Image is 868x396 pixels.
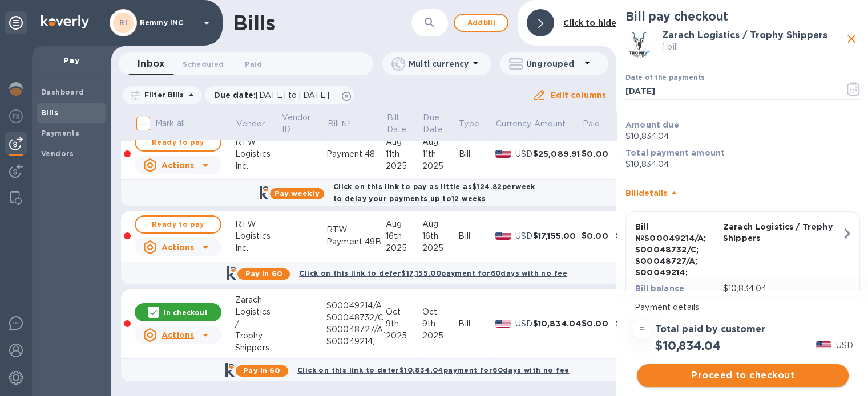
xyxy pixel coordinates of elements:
[386,218,422,230] div: Aug
[495,232,511,240] img: USD
[235,230,281,242] div: Logistics
[534,118,566,130] p: Amount
[533,148,582,160] div: $25,089.91
[625,211,860,327] button: Bill №S00049214/A; S00048732/C; S00048727/A; S00049214;Zarach Logistics / Trophy ShippersBill bal...
[495,150,511,158] img: USD
[282,112,311,136] p: Vendor ID
[582,318,616,329] div: $0.00
[458,148,495,160] div: Bill
[164,308,208,317] p: In checkout
[646,369,839,382] span: Proceed to checkout
[235,148,281,160] div: Logistics
[836,340,853,352] p: USD
[635,301,851,313] p: Payment details
[409,58,469,70] p: Multi currency
[637,364,849,387] button: Proceed to checkout
[145,218,211,231] span: Ready to pay
[274,189,320,198] b: Pay weekly
[454,14,508,32] button: Addbill
[422,136,459,148] div: Aug
[583,118,600,130] p: Paid
[41,149,74,158] b: Vendors
[41,15,89,28] img: Logo
[422,330,459,342] div: 2025
[625,75,704,81] label: Date of the payments
[155,117,185,129] p: Mark all
[583,118,615,130] span: Paid
[422,242,459,254] div: 2025
[534,118,580,130] span: Amount
[297,366,569,374] b: Click on this link to defer $10,834.04 payment for 60 days with no fee
[236,118,280,130] span: Vendor
[423,112,443,136] p: Due Date
[256,91,329,100] span: [DATE] to [DATE]
[233,11,275,35] h1: Bills
[333,182,535,203] b: Click on this link to pay as little as $124.82 per week to delay your payments up to 12 weeks
[563,18,616,27] b: Click to hide
[526,58,580,70] p: Ungrouped
[140,90,184,100] p: Filter Bills
[422,230,459,242] div: 16th
[41,88,84,96] b: Dashboard
[458,230,495,242] div: Bill
[235,294,281,306] div: Zarach
[386,148,422,160] div: 11th
[496,118,532,130] span: Currency
[662,30,827,40] b: Zarach Logistics / Trophy Shippers
[723,283,841,295] p: $10,834.04
[245,58,262,70] span: Paid
[515,230,533,242] p: USD
[533,230,582,242] div: $17,155.00
[386,112,406,136] p: Bill Date
[625,158,860,170] p: $10,834.04
[635,221,718,278] p: Bill № S00049214/A; S00048732/C; S00048727/A; S00049214;
[422,218,459,230] div: Aug
[135,133,221,152] button: Ready to pay
[235,330,281,342] div: Trophy
[162,243,194,252] u: Actions
[386,136,422,148] div: Aug
[423,112,458,136] span: Due Date
[328,118,366,130] span: Bill №
[582,148,616,160] div: $0.00
[723,221,841,244] p: Zarach Logistics / Trophy Shippers
[282,112,326,136] span: Vendor ID
[655,324,765,335] h3: Total paid by customer
[235,218,281,230] div: RTW
[235,160,281,172] div: Inc.
[635,283,718,294] p: Bill balance
[386,306,422,318] div: Oct
[41,129,79,137] b: Payments
[235,306,281,318] div: Logistics
[632,320,651,338] div: =
[551,91,606,100] u: Edit columns
[138,56,164,72] span: Inbox
[625,120,679,129] b: Amount due
[328,118,351,130] p: Bill №
[162,161,194,170] u: Actions
[616,230,664,242] div: $17,155.00
[464,16,498,30] span: Add bill
[843,30,860,47] button: close
[459,118,495,130] span: Type
[5,11,27,34] div: Unpin categories
[582,230,616,242] div: $0.00
[422,306,459,318] div: Oct
[236,118,265,130] p: Vendor
[533,318,582,329] div: $10,834.04
[135,215,221,234] button: Ready to pay
[625,175,860,211] div: Billdetails
[41,55,102,66] p: Pay
[205,86,354,104] div: Due date:[DATE] to [DATE]
[299,269,567,277] b: Click on this link to defer $17,155.00 payment for 60 days with no fee
[515,148,533,160] p: USD
[145,136,211,149] span: Ready to pay
[41,108,58,117] b: Bills
[625,189,667,198] b: Bill details
[386,160,422,172] div: 2025
[245,270,282,278] b: Pay in 60
[422,318,459,330] div: 9th
[616,148,664,160] div: $25,089.91
[616,318,664,329] div: $10,834.04
[625,9,860,23] h2: Bill pay checkout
